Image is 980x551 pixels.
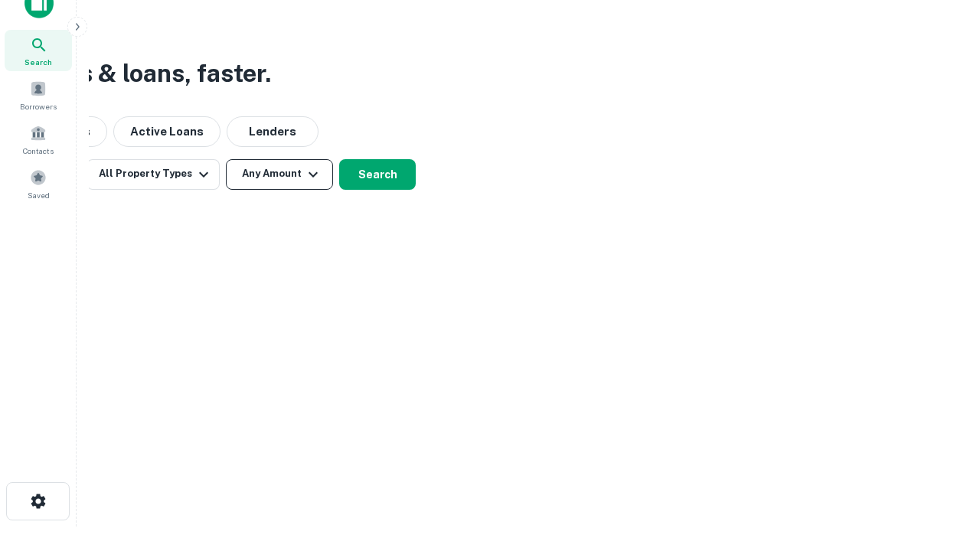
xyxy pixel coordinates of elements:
[226,159,333,190] button: Any Amount
[5,163,72,204] a: Saved
[5,119,72,160] a: Contacts
[5,30,72,71] a: Search
[5,74,72,116] a: Borrowers
[113,116,220,147] button: Active Loans
[227,116,318,147] button: Lenders
[24,56,52,68] span: Search
[87,159,220,190] button: All Property Types
[903,429,980,502] iframe: Chat Widget
[23,145,54,157] span: Contacts
[339,159,416,190] button: Search
[20,100,57,112] span: Borrowers
[28,189,50,201] span: Saved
